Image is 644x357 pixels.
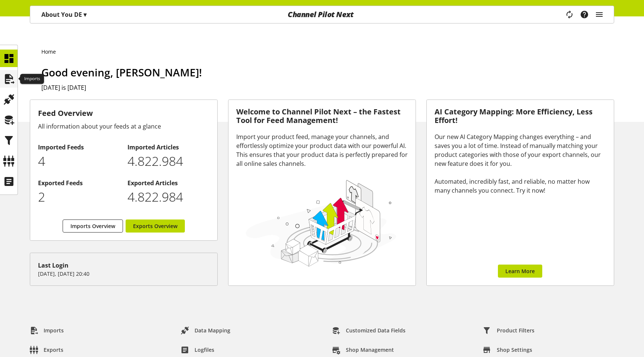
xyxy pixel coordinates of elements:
span: Data Mapping [195,326,230,334]
p: [DATE], [DATE] 20:40 [38,270,209,278]
span: ▾ [83,10,86,19]
p: 4822984 [127,152,209,171]
span: Shop Management [346,346,394,354]
nav: main navigation [30,6,614,23]
span: Logfiles [195,346,214,354]
p: About You DE [41,10,86,19]
a: Customized Data Fields [326,324,411,337]
p: 2 [38,187,120,206]
a: Data Mapping [175,324,236,337]
a: Exports [24,343,69,357]
img: 78e1b9dcff1e8392d83655fcfc870417.svg [244,177,398,268]
a: Imports [24,324,70,337]
span: Customized Data Fields [346,326,405,334]
span: Shop Settings [497,346,532,354]
h3: Welcome to Channel Pilot Next – the Fastest Tool for Feed Management! [236,108,408,124]
a: Learn More [498,265,542,278]
h2: Imported Feeds [38,143,120,152]
h3: AI Category Mapping: More Efficiency, Less Effort! [435,108,606,124]
div: Last Login [38,261,209,270]
div: All information about your feeds at a glance [38,122,209,131]
div: Our new AI Category Mapping changes everything – and saves you a lot of time. Instead of manually... [435,132,606,195]
span: Good evening, [PERSON_NAME]! [41,65,202,79]
span: Exports [44,346,63,354]
p: 4822984 [127,187,209,206]
h2: [DATE] is [DATE] [41,83,614,92]
span: Imports [44,326,64,334]
h2: Exported Feeds [38,178,120,187]
div: Import your product feed, manage your channels, and effortlessly optimize your product data with ... [236,132,408,168]
a: Imports Overview [63,219,123,233]
a: Logfiles [175,343,220,357]
a: Shop Management [326,343,400,357]
h3: Feed Overview [38,108,209,119]
a: Product Filters [477,324,540,337]
span: Imports Overview [70,222,115,230]
h2: Exported Articles [127,178,209,187]
span: Learn More [505,267,535,275]
a: Shop Settings [477,343,538,357]
h2: Imported Articles [127,143,209,152]
span: Exports Overview [133,222,177,230]
span: Product Filters [497,326,534,334]
p: 4 [38,152,120,171]
a: Exports Overview [126,219,185,233]
div: Imports [20,74,44,84]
